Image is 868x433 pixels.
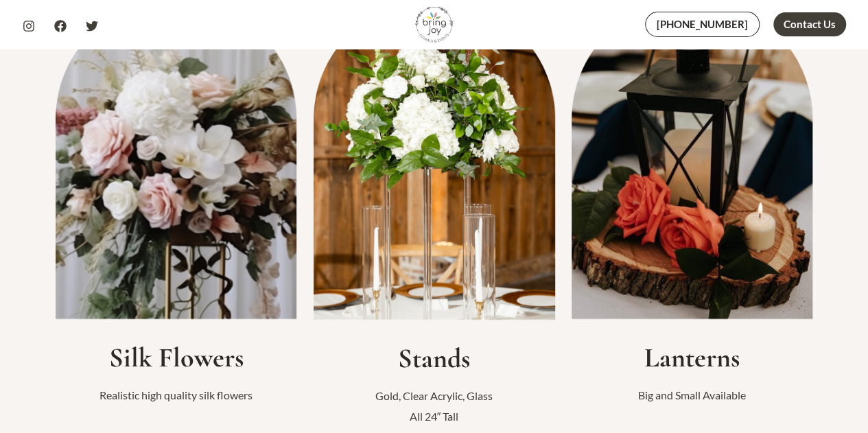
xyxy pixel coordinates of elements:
a: Facebook [54,20,67,32]
a: Twitter [86,20,98,32]
h2: Stands [314,342,555,375]
a: [PHONE_NUMBER] [645,12,760,37]
a: Instagram [23,20,35,32]
a: Contact Us [773,12,846,36]
h2: Silk Flowers [56,341,297,374]
h2: Lanterns [572,341,813,374]
p: Realistic high quality silk flowers [56,385,297,406]
p: Big and Small Available [572,385,813,406]
img: Bring Joy [415,5,453,43]
p: Gold, Clear Acrylic, Glass All 24″ Tall [314,386,555,426]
